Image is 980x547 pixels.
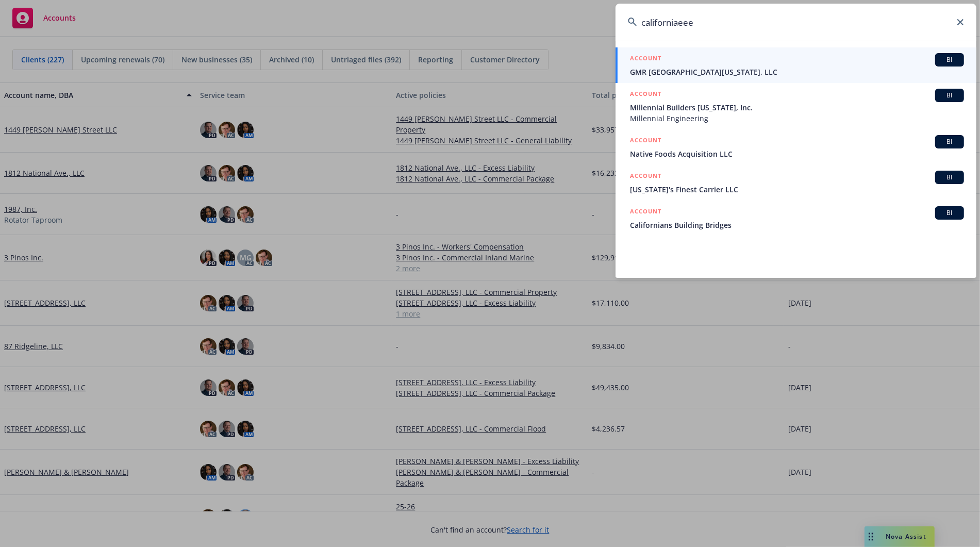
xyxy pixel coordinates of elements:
span: Californians Building Bridges [630,220,964,230]
h5: ACCOUNT [630,206,661,219]
span: GMR [GEOGRAPHIC_DATA][US_STATE], LLC [630,67,964,77]
h5: ACCOUNT [630,171,661,183]
h5: ACCOUNT [630,135,661,147]
span: [US_STATE]'s Finest Carrier LLC [630,184,964,195]
span: BI [939,137,960,146]
a: ACCOUNTBINative Foods Acquisition LLC [616,129,976,165]
a: ACCOUNTBI[US_STATE]'s Finest Carrier LLC [616,165,976,201]
span: BI [939,208,960,218]
span: Millennial Engineering [630,113,964,124]
span: Native Foods Acquisition LLC [630,148,964,159]
span: BI [939,173,960,182]
span: Millennial Builders [US_STATE], Inc. [630,102,964,113]
input: Search... [616,4,976,41]
h5: ACCOUNT [630,89,661,101]
a: ACCOUNTBICalifornians Building Bridges [616,201,976,236]
span: BI [939,91,960,100]
a: ACCOUNTBIGMR [GEOGRAPHIC_DATA][US_STATE], LLC [616,47,976,83]
a: ACCOUNTBIMillennial Builders [US_STATE], Inc.Millennial Engineering [616,83,976,129]
h5: ACCOUNT [630,53,661,65]
span: BI [939,55,960,64]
